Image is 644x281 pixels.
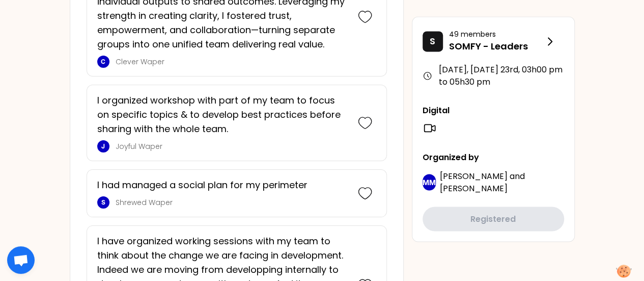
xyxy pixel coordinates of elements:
[423,151,564,164] p: Organized by
[440,182,508,194] span: [PERSON_NAME]
[449,39,544,54] p: SOMFY - Leaders
[440,170,564,194] p: and
[449,29,544,39] p: 49 members
[101,198,105,207] p: S
[101,142,105,150] p: J
[116,197,348,208] p: Shrewed Waper
[423,105,564,117] p: Digital
[7,246,35,274] div: Ouvrir le chat
[116,141,348,151] p: Joyful Waper
[423,177,436,187] p: MM
[440,170,508,182] span: [PERSON_NAME]
[423,207,564,231] button: Registered
[116,57,348,67] p: Clever Waper
[423,64,564,88] div: [DATE], [DATE] 23rd , 03h00 pm to 05h30 pm
[97,178,348,192] p: I had managed a social plan for my perimeter
[430,34,435,48] p: S
[101,58,105,66] p: C
[97,93,348,136] p: I organized workshop with part of my team to focus on specific topics & to develop best practices...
